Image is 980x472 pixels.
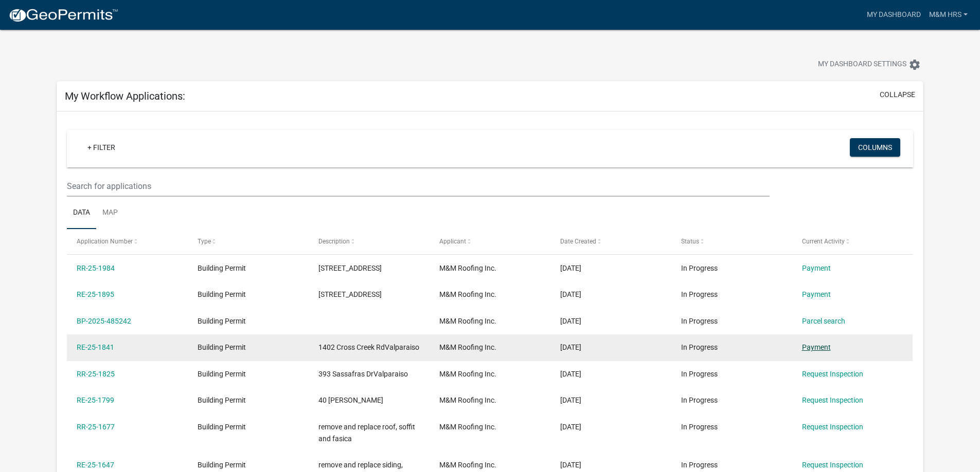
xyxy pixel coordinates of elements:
[77,423,115,431] a: RR-25-1677
[198,290,246,298] span: Building Permit
[560,238,596,245] span: Date Created
[198,423,246,431] span: Building Permit
[863,5,925,25] a: My Dashboard
[65,90,185,102] h5: My Workflow Applications:
[439,290,496,298] span: M&M Roofing Inc.
[77,264,115,272] a: RR-25-1984
[439,317,496,325] span: M&M Roofing Inc.
[67,229,188,254] datatable-header-cell: Application Number
[681,423,718,431] span: In Progress
[198,238,211,245] span: Type
[439,423,496,431] span: M&M Roofing Inc.
[318,423,415,443] span: remove and replace roof, soffit and fasica
[560,396,581,404] span: 09/16/2025
[198,317,246,325] span: Building Permit
[560,290,581,298] span: 09/29/2025
[681,264,718,272] span: In Progress
[802,370,863,378] a: Request Inspection
[925,5,972,25] a: M&M HRS
[318,396,383,404] span: 40 Warren DrValparaiso
[77,317,131,325] a: BP-2025-485242
[681,396,718,404] span: In Progress
[850,138,900,157] button: Columns
[77,290,114,298] a: RE-25-1895
[77,238,133,245] span: Application Number
[439,370,496,378] span: M&M Roofing Inc.
[198,461,246,469] span: Building Permit
[908,59,921,71] i: settings
[681,461,718,469] span: In Progress
[439,264,496,272] span: M&M Roofing Inc.
[77,396,114,404] a: RE-25-1799
[318,343,419,351] span: 1402 Cross Creek RdValparaiso
[188,229,309,254] datatable-header-cell: Type
[439,396,496,404] span: M&M Roofing Inc.
[802,461,863,469] a: Request Inspection
[439,238,466,245] span: Applicant
[309,229,430,254] datatable-header-cell: Description
[77,370,115,378] a: RR-25-1825
[560,317,581,325] span: 09/29/2025
[560,370,581,378] span: 09/18/2025
[79,138,123,157] a: + Filter
[560,461,581,469] span: 09/02/2025
[802,423,863,431] a: Request Inspection
[671,229,792,254] datatable-header-cell: Status
[560,343,581,351] span: 09/22/2025
[439,343,496,351] span: M&M Roofing Inc.
[792,229,913,254] datatable-header-cell: Current Activity
[550,229,671,254] datatable-header-cell: Date Created
[318,290,382,298] span: 1125 N St Rd 49Chesterton
[96,197,124,230] a: Map
[810,54,929,74] button: My Dashboard Settingssettings
[681,317,718,325] span: In Progress
[67,176,769,197] input: Search for applications
[198,264,246,272] span: Building Permit
[560,264,581,272] span: 10/10/2025
[802,396,863,404] a: Request Inspection
[681,238,699,245] span: Status
[198,343,246,351] span: Building Permit
[318,370,408,378] span: 393 Sassafras DrValparaiso
[802,343,831,351] a: Payment
[802,264,831,272] a: Payment
[802,290,831,298] a: Payment
[560,423,581,431] span: 09/04/2025
[802,317,845,325] a: Parcel search
[681,370,718,378] span: In Progress
[77,461,114,469] a: RE-25-1647
[818,59,906,71] span: My Dashboard Settings
[430,229,550,254] datatable-header-cell: Applicant
[318,238,350,245] span: Description
[802,238,845,245] span: Current Activity
[198,396,246,404] span: Building Permit
[77,343,114,351] a: RE-25-1841
[681,343,718,351] span: In Progress
[198,370,246,378] span: Building Permit
[439,461,496,469] span: M&M Roofing Inc.
[67,197,96,230] a: Data
[318,264,382,272] span: 59 N County Line RdCrown Point
[880,89,915,100] button: collapse
[681,290,718,298] span: In Progress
